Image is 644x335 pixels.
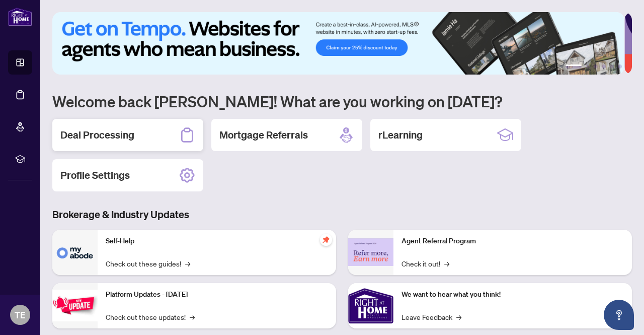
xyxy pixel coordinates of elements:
button: 3 [594,64,598,69]
p: Agent Referral Program [401,236,624,247]
a: Check it out!→ [401,258,449,269]
span: TE [15,308,26,322]
span: pushpin [320,234,332,246]
button: 6 [618,64,622,69]
img: Agent Referral Program [348,238,393,266]
button: 5 [610,64,614,69]
h1: Welcome back [PERSON_NAME]! What are you working on [DATE]? [52,92,632,111]
img: Slide 0 [52,12,624,75]
img: Self-Help [52,230,98,275]
h3: Brokerage & Industry Updates [52,208,632,222]
img: Platform Updates - July 21, 2025 [52,290,98,321]
h2: Mortgage Referrals [219,128,308,142]
p: We want to hear what you think! [401,289,624,300]
span: → [444,258,449,269]
button: 1 [566,64,582,69]
h2: Deal Processing [60,128,134,142]
a: Leave Feedback→ [401,311,461,322]
button: 4 [602,64,606,69]
p: Platform Updates - [DATE] [106,289,328,300]
button: 2 [586,64,590,69]
span: → [190,311,195,322]
a: Check out these guides!→ [106,258,190,269]
p: Self-Help [106,236,328,247]
h2: rLearning [378,128,423,142]
a: Check out these updates!→ [106,311,195,322]
span: → [185,258,190,269]
button: Open asap [604,300,634,330]
span: → [456,311,461,322]
h2: Profile Settings [60,168,130,182]
img: logo [8,8,32,26]
img: We want to hear what you think! [348,283,393,328]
